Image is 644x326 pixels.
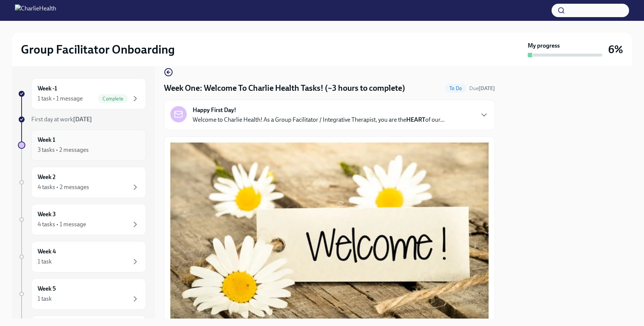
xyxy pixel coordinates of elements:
[38,146,89,154] div: 3 tasks • 2 messages
[38,210,56,218] h6: Week 3
[38,285,56,293] h6: Week 5
[18,115,146,124] a: First day at work[DATE]
[479,85,495,92] strong: [DATE]
[469,85,495,92] span: September 22nd, 2025 10:00
[18,278,146,310] a: Week 51 task
[21,42,175,57] h2: Group Facilitator Onboarding
[528,42,560,50] strong: My progress
[38,183,89,191] div: 4 tasks • 2 messages
[18,241,146,272] a: Week 41 task
[38,173,56,181] h6: Week 2
[38,295,52,303] div: 1 task
[469,85,495,92] span: Due
[38,220,86,228] div: 4 tasks • 1 message
[73,116,92,123] strong: [DATE]
[445,86,466,91] span: To Do
[18,204,146,235] a: Week 34 tasks • 1 message
[15,4,56,16] img: CharlieHealth
[18,167,146,198] a: Week 24 tasks • 2 messages
[406,116,425,123] strong: HEART
[31,116,92,123] span: First day at work
[164,83,405,94] h4: Week One: Welcome To Charlie Health Tasks! (~3 hours to complete)
[18,130,146,161] a: Week 13 tasks • 2 messages
[193,106,236,114] strong: Happy First Day!
[608,43,623,56] h3: 6%
[38,95,83,103] div: 1 task • 1 message
[38,84,57,93] h6: Week -1
[38,258,52,266] div: 1 task
[38,136,55,144] h6: Week 1
[193,116,445,124] p: Welcome to Charlie Health! As a Group Facilitator / Integrative Therapist, you are the of our...
[98,96,128,102] span: Complete
[18,78,146,109] a: Week -11 task • 1 messageComplete
[38,247,56,256] h6: Week 4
